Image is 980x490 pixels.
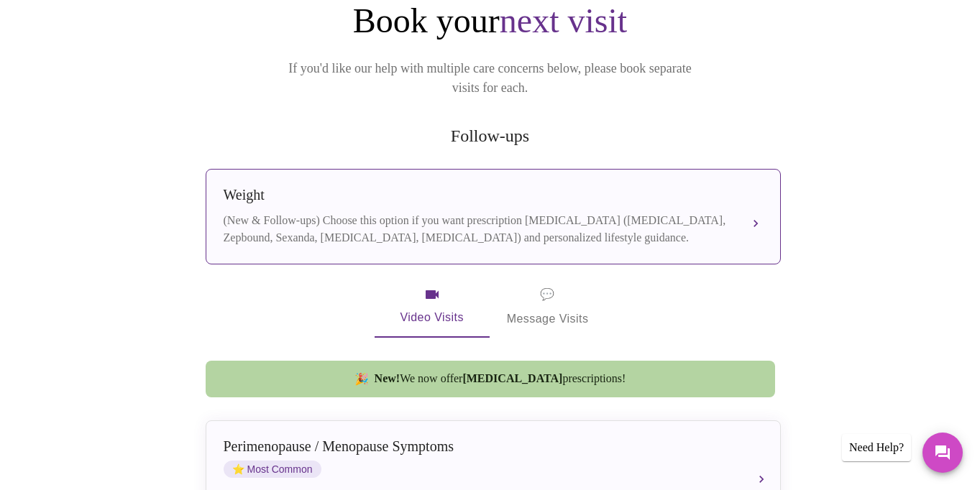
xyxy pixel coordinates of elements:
span: Message Visits [507,285,589,329]
span: new [354,372,369,386]
div: Weight [224,187,734,203]
span: next visit [500,1,627,40]
div: (New & Follow-ups) Choose this option if you want prescription [MEDICAL_DATA] ([MEDICAL_DATA], Ze... [224,212,734,246]
span: Most Common [224,461,321,478]
span: We now offer prescriptions! [375,372,626,385]
span: message [540,285,554,305]
span: Video Visits [392,286,472,328]
div: Perimenopause / Menopause Symptoms [224,438,734,455]
h2: Follow-ups [203,126,778,146]
div: Need Help? [842,434,911,461]
strong: New! [375,372,400,384]
span: star [232,463,244,475]
button: Weight(New & Follow-ups) Choose this option if you want prescription [MEDICAL_DATA] ([MEDICAL_DAT... [206,169,781,264]
button: Messages [922,433,963,473]
p: If you'd like our help with multiple care concerns below, please book separate visits for each. [269,59,712,98]
strong: [MEDICAL_DATA] [462,372,562,384]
